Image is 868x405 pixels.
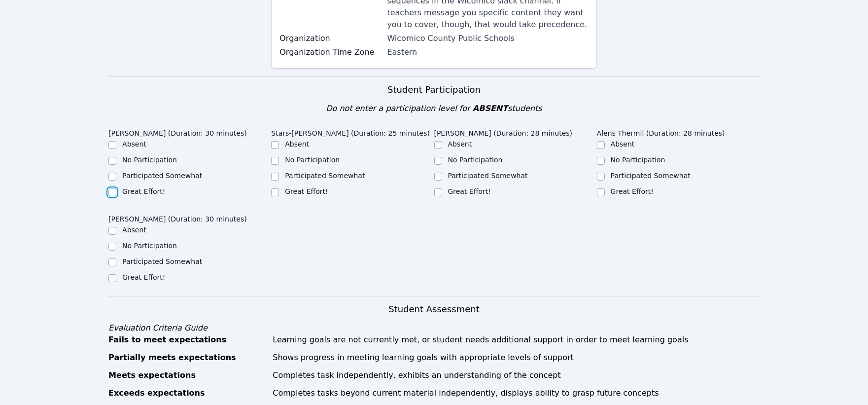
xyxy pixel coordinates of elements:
[122,273,165,281] label: Great Effort!
[108,83,760,97] h3: Student Participation
[108,334,267,346] div: Fails to meet expectations
[279,33,381,44] label: Organization
[387,46,588,58] div: Eastern
[122,156,177,164] label: No Participation
[285,140,309,148] label: Absent
[108,302,760,316] h3: Student Assessment
[108,124,247,139] legend: [PERSON_NAME] (Duration: 30 minutes)
[611,172,691,180] label: Participated Somewhat
[285,156,340,164] label: No Participation
[273,387,760,399] div: Completes tasks beyond current material independently, displays ability to grasp future concepts
[108,103,760,114] div: Do not enter a participation level for students
[448,172,528,180] label: Participated Somewhat
[387,33,588,44] div: Wicomico County Public Schools
[271,124,430,139] legend: Stars-[PERSON_NAME] (Duration: 25 minutes)
[108,387,267,399] div: Exceeds expectations
[597,124,725,139] legend: Alens Thermil (Duration: 28 minutes)
[285,172,365,180] label: Participated Somewhat
[448,156,503,164] label: No Participation
[473,104,508,113] span: ABSENT
[108,210,247,225] legend: [PERSON_NAME] (Duration: 30 minutes)
[122,140,146,148] label: Absent
[285,187,328,195] label: Great Effort!
[108,322,760,334] div: Evaluation Criteria Guide
[273,334,760,346] div: Learning goals are not currently met, or student needs additional support in order to meet learni...
[611,156,665,164] label: No Participation
[434,124,573,139] legend: [PERSON_NAME] (Duration: 28 minutes)
[273,352,760,364] div: Shows progress in meeting learning goals with appropriate levels of support
[108,352,267,364] div: Partially meets expectations
[122,226,146,234] label: Absent
[448,187,491,195] label: Great Effort!
[273,369,760,381] div: Completes task independently, exhibits an understanding of the concept
[279,46,381,58] label: Organization Time Zone
[122,242,177,250] label: No Participation
[122,258,202,265] label: Participated Somewhat
[122,187,165,195] label: Great Effort!
[108,369,267,381] div: Meets expectations
[122,172,202,180] label: Participated Somewhat
[611,140,635,148] label: Absent
[611,187,654,195] label: Great Effort!
[448,140,472,148] label: Absent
